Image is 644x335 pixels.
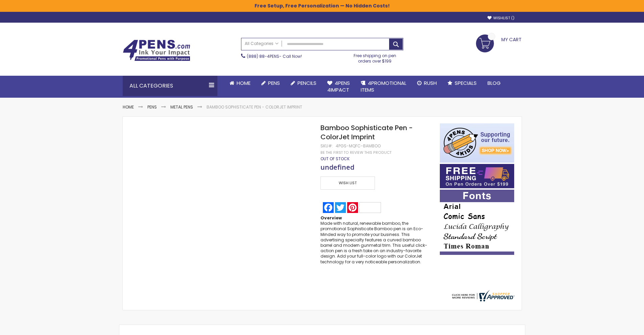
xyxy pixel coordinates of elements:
span: Pens [268,79,280,87]
span: Blog [487,79,501,87]
span: 4Pens 4impact [327,79,350,93]
a: Rush [412,76,442,91]
a: Metal Pens [170,104,193,110]
a: Wish List [320,176,377,190]
a: (888) 88-4PENS [247,53,279,59]
span: Specials [455,79,477,87]
a: Home [224,76,256,91]
span: - Call Now! [247,53,302,59]
span: Out of stock [320,156,350,162]
img: 4Pens Custom Pens and Promotional Products [123,40,190,61]
a: Be the first to review this product [320,150,391,155]
a: Pens [147,104,157,110]
div: All Categories [123,76,217,96]
img: font-personalization-examples [440,190,514,255]
span: All Categories [245,41,279,46]
span: Bamboo Sophisticate Pen - ColorJet Imprint [320,123,413,142]
div: 4PGS-MQFC-BAMBOO [336,143,381,149]
a: 4pens.com certificate URL [450,297,515,303]
div: Made with natural, renewable bamboo, the promotional Sophisticate Bamboo pen is an Eco-Minded way... [320,221,433,265]
img: Free shipping on orders over $199 [440,164,514,188]
span: Rush [424,79,437,87]
a: Twitter [334,202,347,213]
li: Bamboo Sophisticate Pen - ColorJet Imprint [207,104,302,110]
img: 4pens.com widget logo [450,290,515,302]
span: undefined [320,163,354,172]
a: Pencils [285,76,322,91]
a: Wishlist [487,16,515,21]
a: Pens [256,76,285,91]
a: Home [123,104,134,110]
span: Pencils [297,79,316,87]
strong: SKU [320,143,333,149]
a: 4PROMOTIONALITEMS [355,76,412,98]
span: Home [237,79,251,87]
div: Availability [320,156,350,162]
span: Wish List [320,176,375,190]
img: 4pens 4 kids [440,123,514,163]
a: Pinterest [347,202,382,213]
a: All Categories [241,38,282,49]
a: Specials [442,76,482,91]
div: Free shipping on pen orders over $199 [347,50,403,64]
strong: Overview [320,215,342,221]
a: 4Pens4impact [322,76,355,98]
a: Facebook [322,202,334,213]
span: 4PROMOTIONAL ITEMS [361,79,406,93]
a: Blog [482,76,506,91]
